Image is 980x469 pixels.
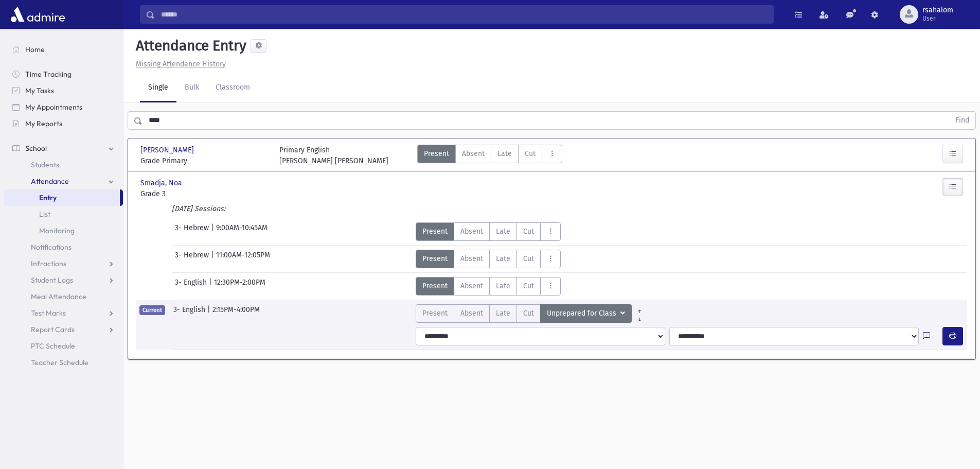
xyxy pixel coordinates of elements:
button: Unprepared for Class [540,304,632,323]
span: Absent [462,148,485,159]
a: List [4,206,123,222]
a: Missing Attendance History [132,60,226,68]
span: Attendance [31,177,69,186]
span: 3- Hebrew [175,250,211,268]
a: PTC Schedule [4,338,123,354]
a: All Later [632,312,648,321]
span: Teacher Schedule [31,358,88,367]
span: Cut [523,226,534,237]
a: All Prior [632,304,648,312]
span: [PERSON_NAME] [140,145,196,155]
h5: Attendance Entry [132,37,246,55]
span: Present [422,281,448,291]
span: | [209,277,214,296]
a: School [4,140,123,157]
input: Search [155,5,773,24]
span: Meal Attendance [31,292,86,301]
u: Missing Attendance History [136,60,226,68]
span: Present [422,308,448,319]
span: 3- English [173,304,207,323]
span: 3- English [175,277,209,296]
div: AttTypes [416,304,648,323]
a: Meal Attendance [4,288,123,305]
span: My Reports [25,119,62,128]
span: Absent [460,226,483,237]
span: | [211,250,216,268]
div: AttTypes [416,250,561,268]
span: Cut [523,281,534,291]
div: AttTypes [416,277,561,296]
span: Entry [39,193,57,202]
a: Students [4,157,123,173]
span: My Appointments [25,102,82,112]
span: 2:15PM-4:00PM [212,304,260,323]
span: Late [496,253,510,264]
a: Single [140,74,176,102]
span: Report Cards [31,325,75,334]
a: Infractions [4,255,123,272]
span: Cut [523,308,534,319]
a: My Appointments [4,99,123,115]
span: Absent [460,253,483,264]
div: AttTypes [417,145,562,166]
a: Report Cards [4,321,123,338]
div: AttTypes [416,222,561,241]
span: School [25,144,47,153]
a: Teacher Schedule [4,354,123,371]
img: AdmirePro [8,4,67,25]
span: Unprepared for Class [547,308,618,319]
span: Time Tracking [25,70,72,79]
a: My Reports [4,115,123,132]
span: | [207,304,212,323]
a: Home [4,41,123,58]
span: Notifications [31,242,72,252]
span: Late [496,281,510,291]
span: Grade 3 [140,188,269,199]
span: 12:30PM-2:00PM [214,277,265,296]
span: Absent [460,308,483,319]
span: Present [422,253,448,264]
a: Time Tracking [4,66,123,82]
span: Infractions [31,259,66,268]
a: Test Marks [4,305,123,321]
div: Primary English [PERSON_NAME] [PERSON_NAME] [279,145,388,166]
span: List [39,210,50,219]
span: Late [497,148,512,159]
span: Students [31,160,59,169]
span: Monitoring [39,226,75,235]
span: Current [139,305,165,315]
a: Notifications [4,239,123,255]
span: My Tasks [25,86,54,95]
span: Cut [525,148,536,159]
span: Cut [523,253,534,264]
span: 9:00AM-10:45AM [216,222,268,241]
span: Absent [460,281,483,291]
span: Smadja, Noa [140,178,184,188]
span: Grade Primary [140,155,269,166]
span: Home [25,45,45,54]
span: | [211,222,216,241]
button: Find [949,112,975,129]
span: 3- Hebrew [175,222,211,241]
span: 11:00AM-12:05PM [216,250,270,268]
span: Late [496,226,510,237]
a: Attendance [4,173,123,189]
i: [DATE] Sessions: [172,204,225,213]
span: PTC Schedule [31,341,75,351]
a: Student Logs [4,272,123,288]
a: Classroom [207,74,258,102]
span: Present [422,226,448,237]
a: Bulk [176,74,207,102]
span: Test Marks [31,308,66,318]
a: Entry [4,189,120,206]
span: User [922,14,953,23]
span: Present [424,148,449,159]
span: Late [496,308,510,319]
span: rsahalom [922,6,953,14]
a: Monitoring [4,222,123,239]
a: My Tasks [4,82,123,99]
span: Student Logs [31,275,73,285]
